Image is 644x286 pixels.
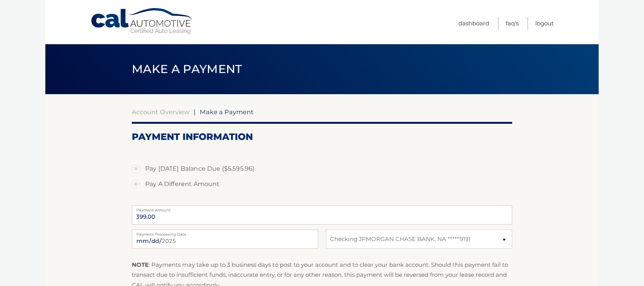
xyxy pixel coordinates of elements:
h2: Payment Information [132,131,512,143]
label: Payment Processing Date [132,229,318,236]
strong: NOTE [132,261,149,268]
a: Cal Automotive [90,8,194,35]
label: Pay [DATE] Balance Due ($5,595.96) [132,161,512,176]
span: Make a Payment [132,62,242,76]
span: | [194,108,196,116]
a: Dashboard [458,17,489,30]
label: Pay A Different Amount [132,176,512,192]
span: Make a Payment [200,108,254,116]
a: Account Overview [132,108,189,116]
input: Payment Date [132,229,318,249]
label: Payment Amount [132,205,512,211]
input: Payment Amount [132,205,512,224]
a: Logout [535,17,554,30]
a: FAQ's [506,17,519,30]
